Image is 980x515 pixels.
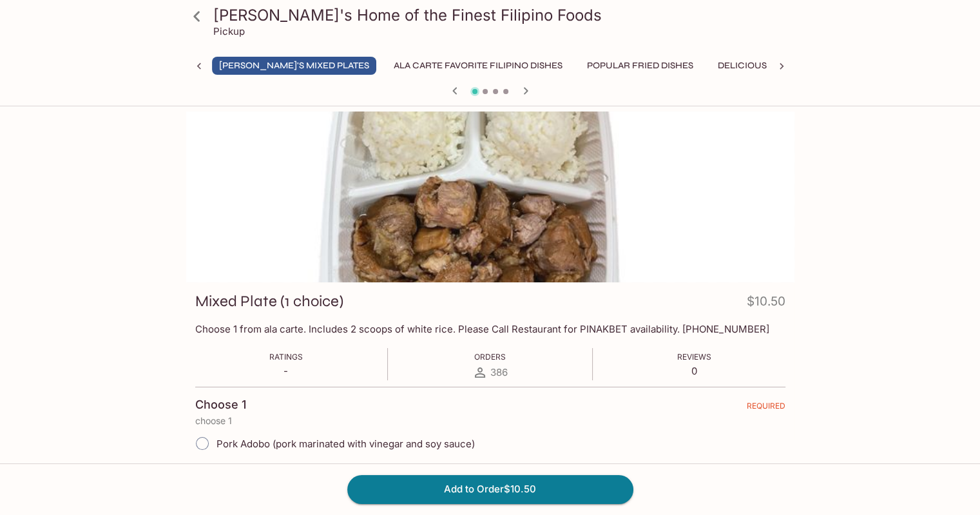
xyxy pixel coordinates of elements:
[213,25,245,37] p: Pickup
[347,475,633,503] button: Add to Order$10.50
[387,57,570,75] button: Ala Carte Favorite Filipino Dishes
[474,352,506,362] span: Orders
[269,365,303,377] p: -
[195,323,785,335] p: Choose 1 from ala carte. Includes 2 scoops of white rice. Please Call Restaurant for PINAKBET ava...
[195,398,246,412] h4: Choose 1
[195,291,343,311] h3: Mixed Plate (1 choice)
[711,57,806,75] button: Delicious Soups
[677,365,711,377] p: 0
[490,366,508,378] span: 386
[747,291,785,316] h4: $10.50
[213,5,789,25] h3: [PERSON_NAME]'s Home of the Finest Filipino Foods
[580,57,700,75] button: Popular Fried Dishes
[195,416,785,426] p: choose 1
[269,352,303,362] span: Ratings
[216,438,475,450] span: Pork Adobo (pork marinated with vinegar and soy sauce)
[212,57,376,75] button: [PERSON_NAME]'s Mixed Plates
[186,112,794,282] div: Mixed Plate (1 choice)
[747,401,785,416] span: REQUIRED
[677,352,711,362] span: Reviews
